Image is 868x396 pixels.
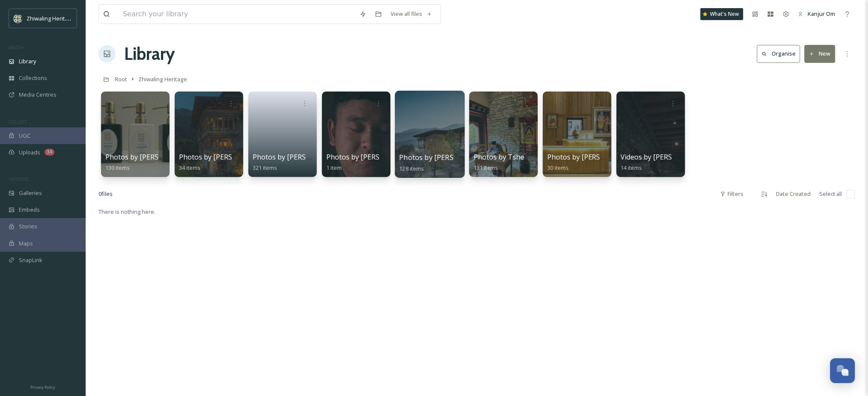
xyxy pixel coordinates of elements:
[19,206,40,214] span: Embeds
[474,153,537,171] a: Photos by Tshering131 items
[400,164,424,172] span: 128 items
[808,10,835,18] span: Kanjur Om
[115,75,127,83] span: Root
[19,57,36,65] span: Library
[19,239,33,248] span: Maps
[400,153,490,162] span: Photos by [PERSON_NAME]
[179,153,338,171] a: Photos by [PERSON_NAME] and [PERSON_NAME]34 items
[19,222,37,231] span: Stories
[474,164,498,171] span: 131 items
[138,74,187,84] a: Zhiwaling Heritage
[19,132,30,140] span: UGC
[105,152,194,162] span: Photos by [PERSON_NAME]
[621,153,708,171] a: Videos by [PERSON_NAME]14 items
[19,256,42,264] span: SnapLink
[45,149,54,156] div: 34
[794,6,840,22] a: Kanjur Om
[138,75,187,83] span: Zhiwaling Heritage
[19,74,47,82] span: Collections
[105,164,130,171] span: 130 items
[805,45,835,62] button: New
[386,6,436,22] a: View all files
[757,45,805,62] a: Organise
[115,74,127,84] a: Root
[772,186,815,202] div: Date Created
[621,164,642,171] span: 14 items
[19,189,42,197] span: Galleries
[757,45,800,62] button: Organise
[14,14,22,23] img: Screenshot%202025-04-29%20at%2011.05.50.png
[19,91,57,99] span: Media Centres
[30,381,55,392] a: Privacy Policy
[19,148,40,157] span: Uploads
[547,153,636,171] a: Photos by [PERSON_NAME]30 items
[326,164,342,171] span: 1 item
[98,190,113,198] span: 0 file s
[474,152,537,162] span: Photos by Tshering
[547,164,569,171] span: 30 items
[9,176,28,182] span: WIDGETS
[98,208,155,216] span: There is nothing here.
[830,358,855,383] button: Open Chat
[179,152,338,162] span: Photos by [PERSON_NAME] and [PERSON_NAME]
[820,190,842,198] span: Select all
[27,14,74,22] span: Zhiwaling Heritage
[30,384,55,390] span: Privacy Policy
[9,44,24,50] span: MEDIA
[9,118,27,125] span: COLLECT
[253,153,342,171] a: Photos by [PERSON_NAME]321 items
[547,152,636,162] span: Photos by [PERSON_NAME]
[716,186,748,202] div: Filters
[400,154,490,172] a: Photos by [PERSON_NAME]128 items
[119,5,355,24] input: Search your library
[105,153,194,171] a: Photos by [PERSON_NAME]130 items
[253,152,342,162] span: Photos by [PERSON_NAME]
[621,152,708,162] span: Videos by [PERSON_NAME]
[326,153,439,171] a: Photos by [PERSON_NAME] (Video)1 item
[326,152,439,162] span: Photos by [PERSON_NAME] (Video)
[179,164,200,171] span: 34 items
[124,41,175,67] a: Library
[253,164,277,171] span: 321 items
[701,8,743,20] a: What's New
